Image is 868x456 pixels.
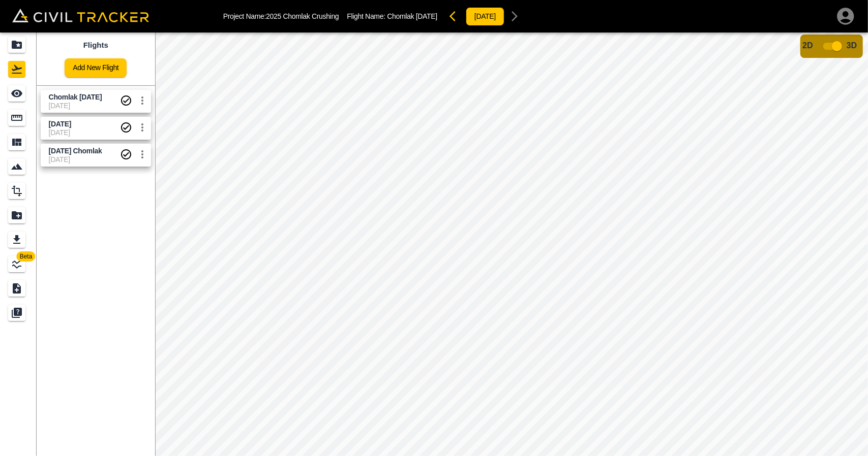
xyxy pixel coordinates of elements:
[12,9,149,23] img: Civil Tracker
[387,12,437,20] span: Chomlak [DATE]
[223,12,339,20] p: Project Name: 2025 Chomlak Crushing
[847,41,857,50] span: 3D
[466,7,504,26] button: [DATE]
[802,41,813,50] span: 2D
[347,12,437,20] p: Flight Name:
